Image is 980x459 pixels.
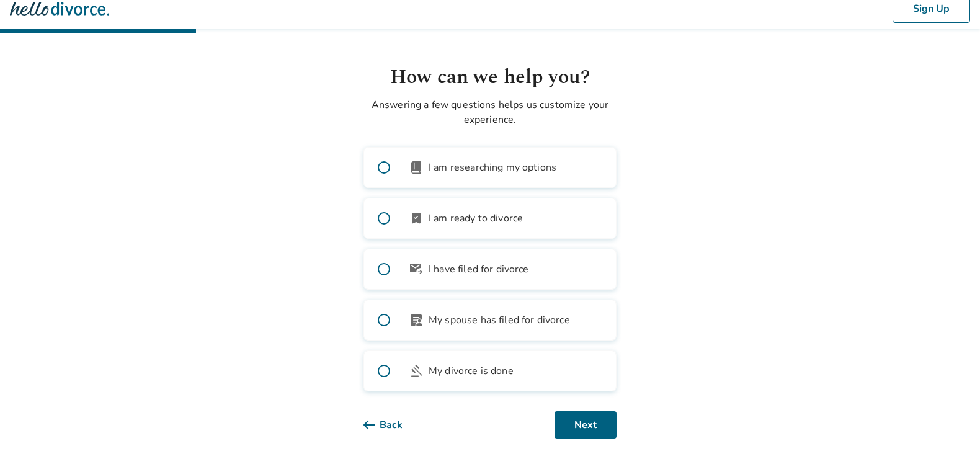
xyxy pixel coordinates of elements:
[918,399,980,459] iframe: Chat Widget
[409,211,424,226] span: bookmark_check
[429,211,523,226] span: I am ready to divorce
[363,97,617,127] p: Answering a few questions helps us customize your experience.
[409,363,424,378] span: gavel
[363,411,422,439] button: Back
[409,313,424,328] span: article_person
[429,313,570,328] span: My spouse has filed for divorce
[429,363,514,378] span: My divorce is done
[429,160,556,175] span: I am researching my options
[363,63,617,92] h1: How can we help you?
[555,411,617,439] button: Next
[429,262,529,277] span: I have filed for divorce
[409,262,424,277] span: outgoing_mail
[409,160,424,175] span: book_2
